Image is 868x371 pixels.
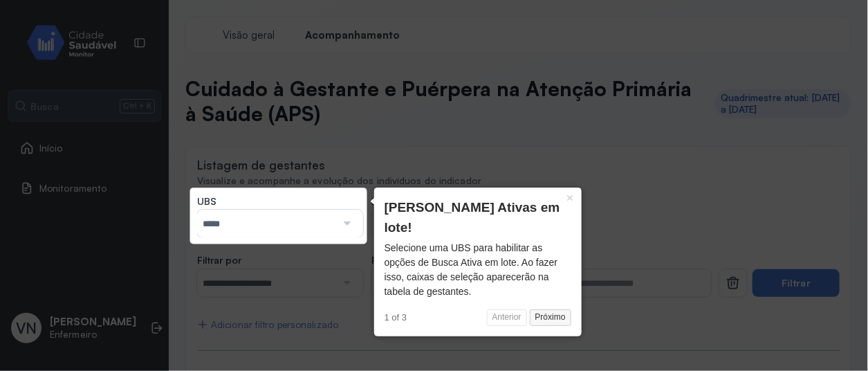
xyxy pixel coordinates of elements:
[385,312,407,323] span: 1 of 3
[530,309,571,326] button: Próximo
[197,195,216,208] span: UBS
[385,198,571,237] header: [PERSON_NAME] Ativas em lote!
[560,188,582,207] button: Close
[385,241,571,299] div: Selecione uma UBS para habilitar as opções de Busca Ativa em lote. Ao fazer isso, caixas de seleç...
